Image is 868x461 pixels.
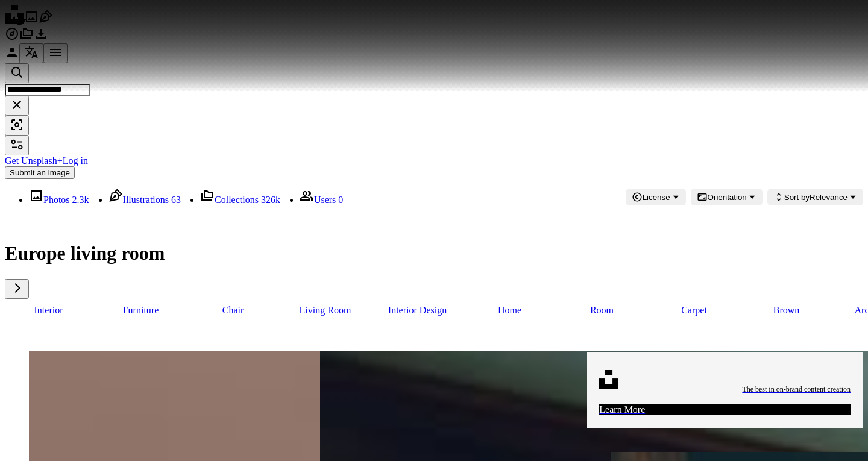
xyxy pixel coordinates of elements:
a: room [558,299,646,322]
a: Explore [5,33,19,43]
button: License [626,189,686,205]
a: Photos 2.3k [29,195,89,205]
span: 326k [261,195,280,205]
a: carpet [650,299,738,322]
span: The best in on-brand content creation [742,384,851,395]
a: The best in on-brand content creationLearn More [587,341,863,427]
button: Sort byRelevance [767,189,863,205]
a: chair [189,299,277,322]
span: License [643,193,670,202]
a: Illustrations [39,16,53,26]
span: 2.3k [72,195,89,205]
a: Collections 326k [200,195,280,205]
a: interior [5,299,92,322]
button: Clear [5,96,29,116]
button: scroll list to the right [5,279,29,299]
button: Visual search [5,116,29,136]
button: Menu [43,43,68,63]
button: Submit an image [5,166,75,179]
a: Users 0 [300,195,343,205]
img: file-1631678316303-ed18b8b5cb9cimage [599,370,618,389]
a: Get Unsplash+ [5,155,63,166]
a: living room [281,299,369,322]
form: Find visuals sitewide [5,63,863,136]
a: Photos [24,16,39,26]
button: Search Unsplash [5,63,29,83]
a: brown [743,299,830,322]
a: furniture [97,299,184,322]
a: Collections [19,33,34,43]
span: Orientation [708,193,747,202]
button: Orientation [691,189,763,205]
span: Sort by [784,193,810,202]
button: Filters [5,136,29,155]
span: 63 [171,195,181,205]
a: Download History [34,33,48,43]
a: Home — Unsplash [5,16,24,26]
img: file-1715651741414-859baba4300dimage [587,349,587,350]
a: home [466,299,553,322]
div: Learn More [599,404,851,415]
h1: Europe living room [5,242,863,265]
span: Relevance [784,193,848,202]
span: 0 [338,195,343,205]
a: Log in / Sign up [5,51,19,61]
a: interior design [374,299,461,322]
a: Log in [63,155,88,166]
a: Illustrations 63 [108,195,181,205]
button: Language [19,43,43,63]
